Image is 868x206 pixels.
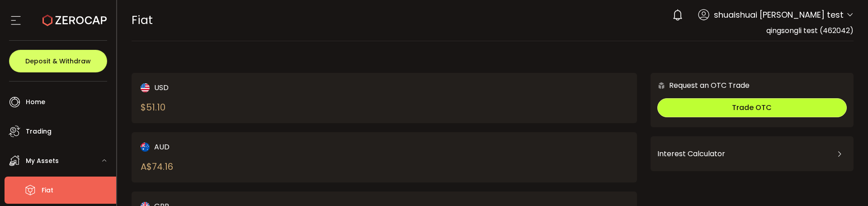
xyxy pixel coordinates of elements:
[657,81,665,90] img: 6nGpN7MZ9FLuBP83NiajKbTRY4UzlzQtBKtCrLLspmCkSvCZHBKvY3NxgQaT5JnOQREvtQ257bXeeSTueZfAPizblJ+Fe8JwA...
[141,160,173,173] div: A$ 74.16
[141,82,360,93] div: USD
[732,102,772,113] span: Trade OTC
[9,50,107,72] button: Deposit & Withdraw
[26,125,52,138] span: Trading
[766,25,854,36] span: qingsongli test (462042)
[657,143,847,165] div: Interest Calculator
[141,143,150,152] img: aud_portfolio.svg
[42,184,53,197] span: Fiat
[657,98,847,117] button: Trade OTC
[26,154,59,168] span: My Assets
[26,96,45,109] span: Home
[132,12,153,28] span: Fiat
[141,83,150,92] img: usd_portfolio.svg
[714,9,844,21] span: shuaishuai [PERSON_NAME] test
[651,80,750,91] div: Request an OTC Trade
[141,141,360,153] div: AUD
[141,101,165,114] div: $ 51.10
[25,58,91,64] span: Deposit & Withdraw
